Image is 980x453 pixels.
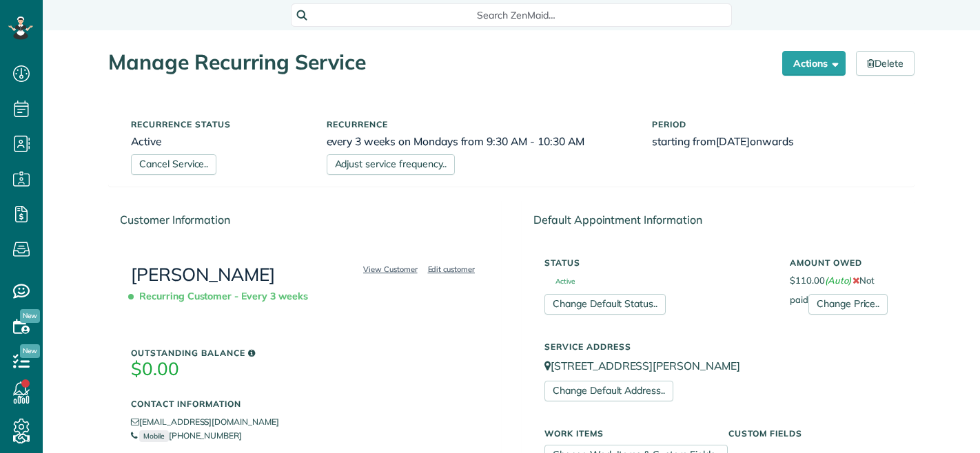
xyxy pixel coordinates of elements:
[779,251,902,315] div: $110.00 Not paid
[108,51,772,74] h1: Manage Recurring Service
[544,294,666,315] a: Change Default Status..
[544,381,673,401] a: Change Default Address..
[544,258,769,267] h5: Status
[716,134,751,148] span: [DATE]
[131,284,314,308] span: Recurring Customer - Every 3 weeks
[856,51,915,76] a: Delete
[790,258,892,267] h5: Amount Owed
[652,136,892,147] h6: starting from onwards
[131,359,479,379] h3: $0.00
[131,263,275,286] a: [PERSON_NAME]
[131,430,242,441] a: Mobile[PHONE_NUMBER]
[825,275,851,286] em: (Auto)
[139,430,169,442] small: Mobile
[359,263,422,275] a: View Customer
[131,399,479,408] h5: Contact Information
[131,120,306,129] h5: Recurrence status
[544,342,892,351] h5: Service Address
[20,344,40,358] span: New
[327,136,632,147] h6: every 3 weeks on Mondays from 9:30 AM - 10:30 AM
[728,429,892,438] h5: Custom Fields
[544,278,575,285] span: Active
[131,136,306,147] h6: Active
[131,154,216,175] a: Cancel Service..
[652,120,892,129] h5: Period
[782,51,846,76] button: Actions
[808,294,888,315] a: Change Price..
[544,429,708,438] h5: Work Items
[544,358,892,374] p: [STREET_ADDRESS][PERSON_NAME]
[131,415,479,429] li: [EMAIL_ADDRESS][DOMAIN_NAME]
[522,201,914,239] div: Default Appointment Information
[424,263,480,275] a: Edit customer
[109,201,501,239] div: Customer Information
[327,120,632,129] h5: Recurrence
[327,154,455,175] a: Adjust service frequency..
[20,309,40,323] span: New
[131,348,479,357] h5: Outstanding Balance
